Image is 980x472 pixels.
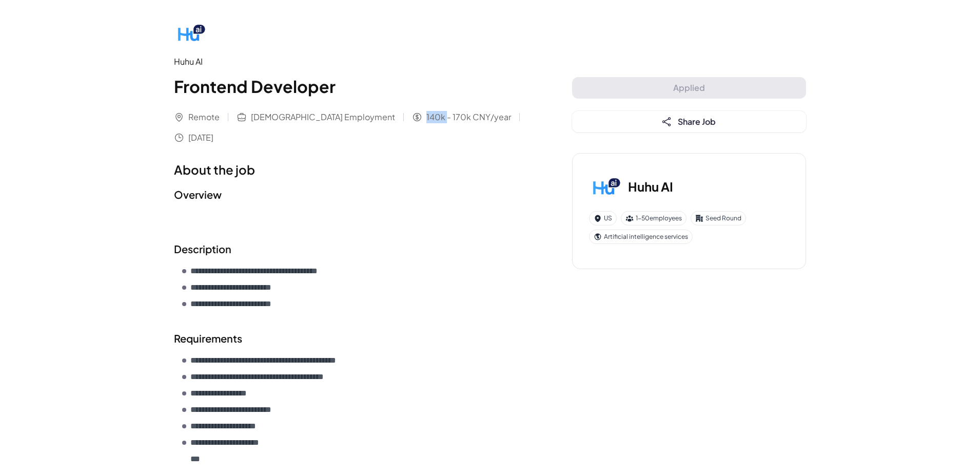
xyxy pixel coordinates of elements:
[678,116,716,127] span: Share Job
[589,170,622,203] img: Hu
[188,131,213,144] span: [DATE]
[589,211,617,225] div: US
[251,111,395,123] span: [DEMOGRAPHIC_DATA] Employment
[621,211,687,225] div: 1-50 employees
[628,177,673,196] h3: Huhu AI
[174,331,531,346] h2: Requirements
[188,111,220,123] span: Remote
[589,230,693,244] div: Artificial intelligence services
[426,111,511,123] span: 140k - 170k CNY/year
[174,74,531,99] h1: Frontend Developer
[174,160,531,179] h1: About the job
[174,187,531,202] h2: Overview
[174,241,531,257] h2: Description
[572,111,806,133] button: Share Job
[174,16,207,49] img: Hu
[174,55,531,68] div: Huhu AI
[691,211,746,225] div: Seed Round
